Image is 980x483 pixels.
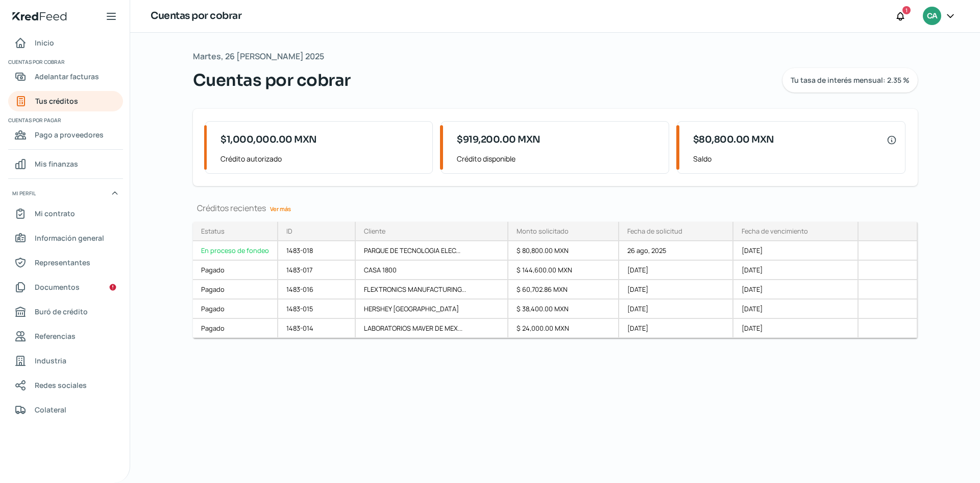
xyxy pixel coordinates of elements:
span: Documentos [35,281,80,293]
a: Información general [8,228,123,248]
a: Redes sociales [8,375,123,396]
a: Tus créditos [8,91,123,111]
span: Cuentas por cobrar [8,57,121,66]
span: Cuentas por pagar [8,116,121,125]
a: Buró de crédito [8,302,123,322]
div: Cliente [364,226,385,236]
div: $ 38,400.00 MXN [508,300,619,319]
div: [DATE] [733,261,859,280]
a: Mis finanzas [8,154,123,174]
div: Fecha de solicitud [627,226,682,236]
span: Tus créditos [35,95,78,107]
div: 1483-018 [278,241,356,261]
a: Industria [8,351,123,371]
div: 1483-015 [278,300,356,319]
div: [DATE] [733,280,859,300]
div: 1483-016 [278,280,356,300]
div: Estatus [201,226,225,236]
a: Representantes [8,252,123,273]
span: Mis finanzas [35,157,78,170]
span: Saldo [693,152,897,165]
div: FLEXTRONICS MANUFACTURING... [356,280,508,300]
a: Pagado [193,280,278,300]
span: Representantes [35,256,90,269]
span: Crédito autorizado [220,152,424,165]
div: [DATE] [733,241,859,261]
a: Pagado [193,300,278,319]
a: En proceso de fondeo [193,241,278,261]
a: Referencias [8,326,123,347]
div: LABORATORIOS MAVER DE MEX... [356,319,508,338]
span: 1 [905,6,908,15]
span: Mi perfil [12,189,36,198]
h1: Cuentas por cobrar [151,9,241,24]
div: $ 80,800.00 MXN [508,241,619,261]
a: Colateral [8,400,123,420]
div: CASA 1800 [356,261,508,280]
div: [DATE] [733,300,859,319]
div: $ 144,600.00 MXN [508,261,619,280]
span: $80,800.00 MXN [693,133,774,147]
span: Tu tasa de interés mensual: 2.35 % [791,77,910,84]
span: $919,200.00 MXN [457,133,541,147]
div: Monto solicitado [517,226,569,236]
span: $1,000,000.00 MXN [220,133,317,147]
a: Documentos [8,277,123,297]
span: Redes sociales [35,379,87,392]
div: Fecha de vencimiento [742,226,808,236]
div: PARQUE DE TECNOLOGIA ELEC... [356,241,508,261]
div: [DATE] [619,261,733,280]
a: Adelantar facturas [8,66,123,87]
div: HERSHEY [GEOGRAPHIC_DATA] [356,300,508,319]
a: Mi contrato [8,203,123,224]
span: Cuentas por cobrar [193,68,351,93]
a: Inicio [8,33,123,53]
div: 1483-017 [278,261,356,280]
div: [DATE] [733,319,859,338]
span: Buró de crédito [35,305,88,318]
a: Pagado [193,319,278,338]
span: Adelantar facturas [35,70,99,83]
div: [DATE] [619,300,733,319]
div: 26 ago, 2025 [619,241,733,261]
span: Industria [35,354,66,367]
span: Colateral [35,403,66,416]
div: ID [286,226,292,236]
a: Pago a proveedores [8,125,123,145]
span: Pago a proveedores [35,128,104,141]
div: Créditos recientes [193,202,918,214]
div: $ 24,000.00 MXN [508,319,619,338]
span: Referencias [35,330,76,342]
span: Mi contrato [35,207,75,220]
div: $ 60,702.86 MXN [508,280,619,300]
span: Martes, 26 [PERSON_NAME] 2025 [193,49,324,64]
div: 1483-014 [278,319,356,338]
span: Información general [35,232,104,244]
span: Crédito disponible [457,152,660,165]
span: CA [927,10,937,22]
div: [DATE] [619,280,733,300]
div: [DATE] [619,319,733,338]
span: Inicio [35,36,54,49]
a: Ver más [266,201,295,217]
a: Pagado [193,261,278,280]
